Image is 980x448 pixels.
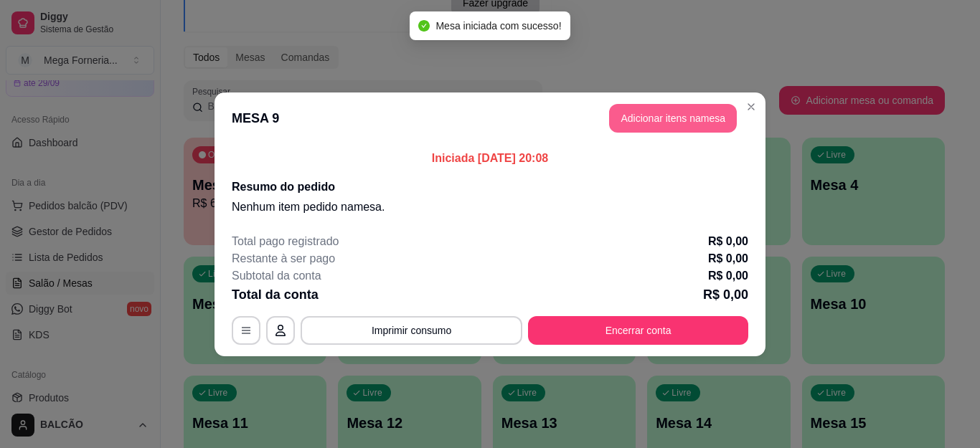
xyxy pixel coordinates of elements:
[708,250,748,267] p: R$ 0,00
[703,285,748,305] p: R$ 0,00
[232,285,319,305] p: Total da conta
[609,104,737,133] button: Adicionar itens namesa
[215,92,765,144] header: MESA 9
[740,95,763,118] button: Close
[232,250,335,267] p: Restante à ser pago
[435,20,561,32] span: Mesa iniciada com sucesso!
[232,199,748,216] p: Nenhum item pedido na mesa .
[418,20,430,32] span: check-circle
[708,267,748,285] p: R$ 0,00
[232,178,748,196] h2: Resumo do pedido
[528,316,748,345] button: Encerrar conta
[301,316,522,345] button: Imprimir consumo
[232,233,339,250] p: Total pago registrado
[708,233,748,250] p: R$ 0,00
[232,267,321,285] p: Subtotal da conta
[232,150,748,167] p: Iniciada [DATE] 20:08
